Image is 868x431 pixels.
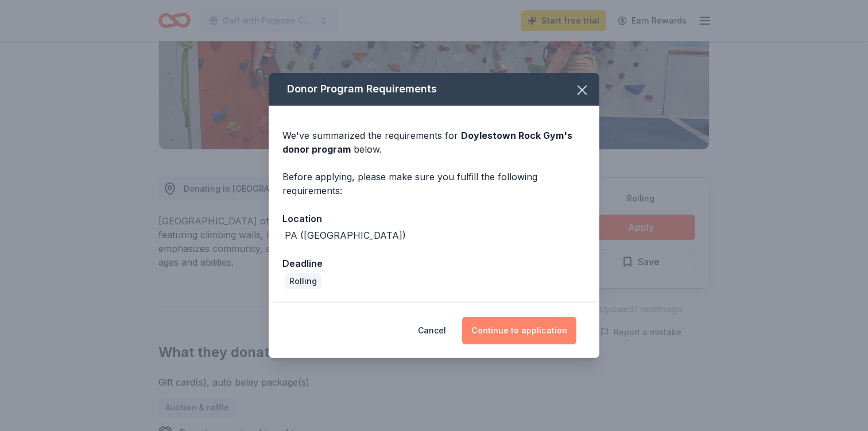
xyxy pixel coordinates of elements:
button: Cancel [418,317,446,344]
div: Location [282,211,586,226]
div: Rolling [285,273,321,289]
div: Before applying, please make sure you fulfill the following requirements: [282,170,586,197]
button: Continue to application [462,317,576,344]
div: We've summarized the requirements for below. [282,129,586,156]
div: PA ([GEOGRAPHIC_DATA]) [285,228,406,242]
div: Deadline [282,256,586,271]
div: Donor Program Requirements [269,73,599,106]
